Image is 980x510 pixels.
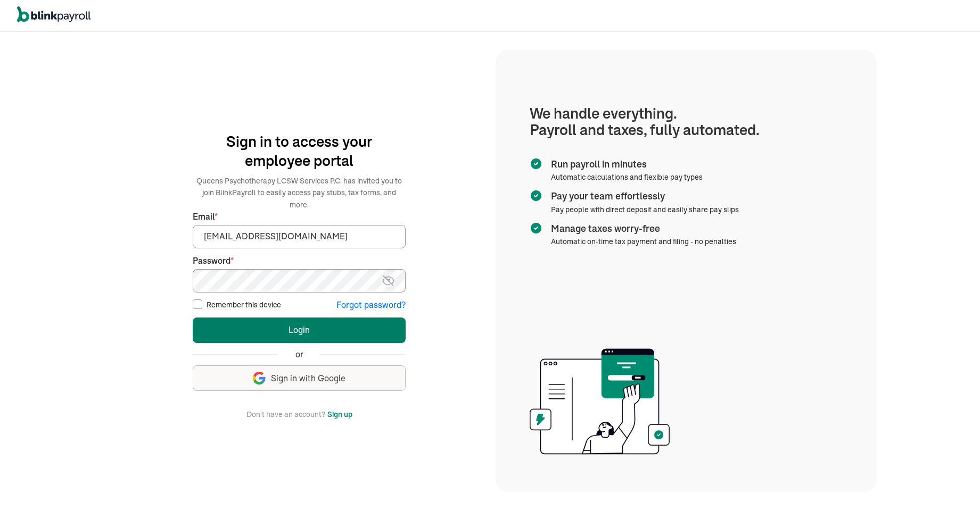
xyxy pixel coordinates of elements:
span: or [295,348,303,361]
img: checkmark [530,157,542,170]
span: Run payroll in minutes [551,157,698,171]
img: checkmark [530,189,542,202]
label: Remember this device [207,299,281,310]
img: logo [17,6,90,22]
span: Manage taxes worry-free [551,222,732,236]
img: eye [382,274,395,287]
img: illustration [530,345,670,458]
button: Sign in with Google [193,365,406,391]
span: Queens Psychotherapy LCSW Services P.C. has invited you to join BlinkPayroll to easily access pay... [196,176,402,210]
label: Email [193,211,406,223]
h1: Sign in to access your employee portal [193,132,406,170]
label: Password [193,255,406,267]
img: checkmark [530,222,542,235]
iframe: Chat Widget [803,395,980,510]
span: Automatic on-time tax payment and filing - no penalties [551,237,736,246]
input: Your email address [193,225,406,248]
span: Don't have an account? [246,408,325,421]
h1: We handle everything. Payroll and taxes, fully automated. [530,105,843,138]
span: Sign in with Google [271,372,345,384]
img: google [253,372,266,384]
button: Forgot password? [336,299,406,311]
span: Pay people with direct deposit and easily share pay slips [551,205,739,214]
button: Sign up [327,408,352,421]
button: Login [193,317,406,343]
span: Pay your team effortlessly [551,189,735,203]
span: Automatic calculations and flexible pay types [551,172,703,182]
